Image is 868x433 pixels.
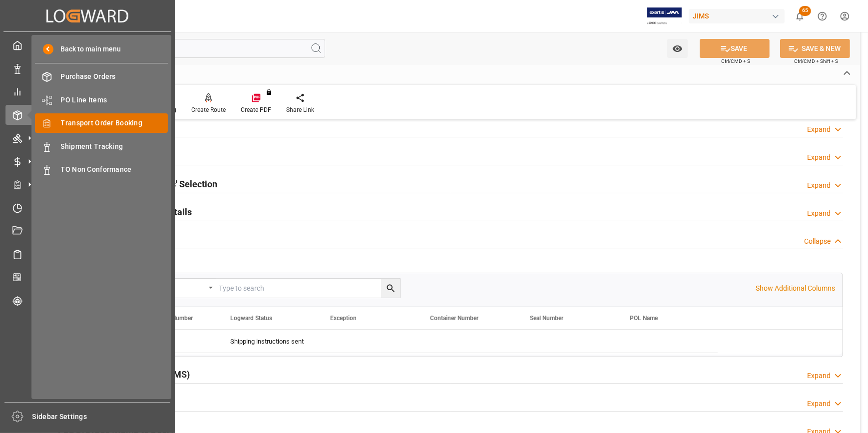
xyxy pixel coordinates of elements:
[5,35,169,55] a: My Cockpit
[35,136,168,156] a: Shipment Tracking
[35,90,168,109] a: PO Line Items
[61,164,168,175] span: TO Non Conformance
[61,71,168,82] span: Purchase Orders
[5,198,169,217] a: Timeslot Management V2
[689,9,785,23] div: JIMS
[61,141,168,152] span: Shipment Tracking
[5,221,169,241] a: Document Management
[330,315,357,322] span: Exception
[807,399,831,409] div: Expand
[141,279,216,298] button: open menu
[146,281,205,292] div: Equals
[118,330,718,353] div: Press SPACE to select this row.
[5,291,169,310] a: Tracking Shipment
[5,268,169,287] a: CO2 Calculator
[721,57,750,65] span: Ctrl/CMD + S
[630,315,658,322] span: POL Name
[689,6,789,25] button: JIMS
[807,371,831,381] div: Expand
[35,67,168,86] a: Purchase Orders
[789,5,811,27] button: show 65 new notifications
[667,39,688,58] button: open menu
[61,118,168,128] span: Transport Order Booking
[5,58,169,78] a: Data Management
[780,39,850,58] button: SAVE & NEW
[35,160,168,179] a: TO Non Conformance
[35,113,168,133] a: Transport Order Booking
[804,236,831,247] div: Collapse
[5,82,169,101] a: My Reports
[46,39,325,58] input: Search Fields
[530,315,563,322] span: Seal Number
[807,180,831,191] div: Expand
[5,244,169,264] a: Sailing Schedules
[230,315,272,322] span: Logward Status
[756,283,835,294] p: Show Additional Columns
[647,7,682,25] img: Exertis%20JAM%20-%20Email%20Logo.jpg_1722504956.jpg
[811,5,834,27] button: Help Center
[807,124,831,135] div: Expand
[430,315,478,322] span: Container Number
[381,279,400,298] button: search button
[191,105,226,114] div: Create Route
[286,105,314,114] div: Share Link
[794,57,838,65] span: Ctrl/CMD + Shift + S
[807,208,831,219] div: Expand
[230,330,306,353] div: Shipping instructions sent
[807,152,831,163] div: Expand
[700,39,770,58] button: SAVE
[61,95,168,105] span: PO Line Items
[32,412,171,422] span: Sidebar Settings
[216,279,400,298] input: Type to search
[799,6,811,16] span: 65
[53,44,121,54] span: Back to main menu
